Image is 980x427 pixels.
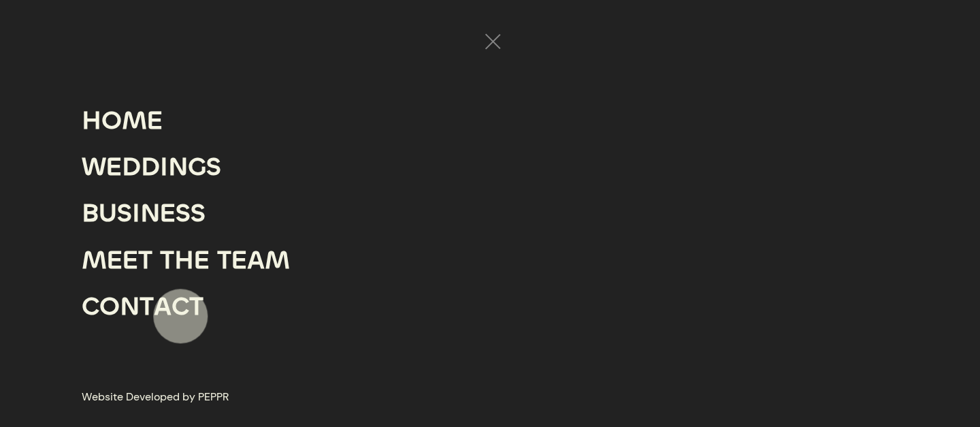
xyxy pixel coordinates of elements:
[247,237,265,283] div: A
[82,283,99,330] div: C
[82,97,163,144] a: HOME
[265,237,290,283] div: M
[120,283,140,330] div: N
[106,144,122,190] div: E
[194,237,210,283] div: E
[82,237,290,283] a: MEET THE TEAM
[82,388,229,407] a: Website Developed by PEPPR
[138,237,152,283] div: T
[174,237,194,283] div: H
[171,283,189,330] div: C
[191,190,206,236] div: S
[206,144,221,190] div: S
[82,237,107,283] div: M
[154,283,171,330] div: A
[231,237,247,283] div: E
[82,97,101,144] div: H
[82,144,221,190] a: WEDDINGS
[176,190,191,236] div: S
[168,144,188,190] div: N
[160,144,168,190] div: I
[160,237,174,283] div: T
[217,237,231,283] div: T
[82,190,99,236] div: B
[82,190,206,236] a: BUSINESS
[141,144,160,190] div: D
[160,190,176,236] div: E
[82,144,106,190] div: W
[132,190,140,236] div: I
[147,97,163,144] div: E
[122,144,141,190] div: D
[140,190,160,236] div: N
[99,283,120,330] div: O
[122,237,138,283] div: E
[101,97,122,144] div: O
[188,144,206,190] div: G
[117,190,132,236] div: S
[107,237,122,283] div: E
[99,190,117,236] div: U
[82,283,203,330] a: CONTACT
[189,283,203,330] div: T
[140,283,154,330] div: T
[122,97,147,144] div: M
